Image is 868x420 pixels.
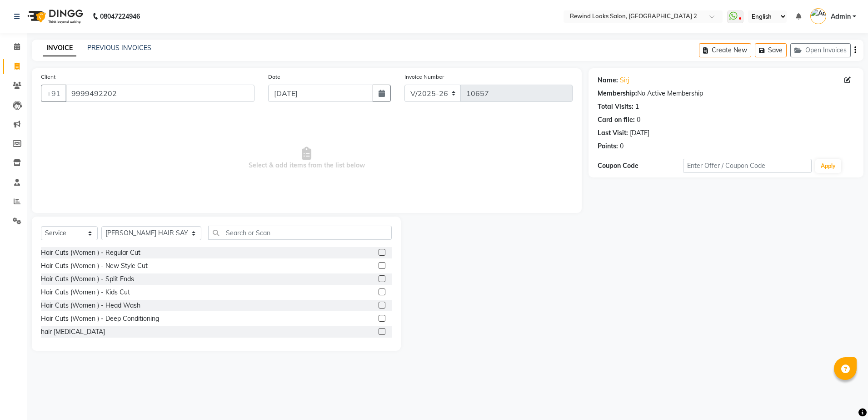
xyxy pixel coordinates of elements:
div: Hair Cuts (Women ) - Head Wash [41,301,140,310]
div: Hair Cuts (Women ) - Deep Conditioning [41,314,159,324]
div: Card on file: [598,115,635,125]
div: 0 [620,142,624,151]
div: Hair Cuts (Women ) - New Style Cut [41,261,148,271]
div: hair [MEDICAL_DATA] [41,327,105,337]
iframe: chat widget [830,384,859,411]
div: Name: [598,76,618,85]
span: Select & add items from the list below [41,113,573,204]
div: Coupon Code [598,161,683,171]
button: +91 [41,85,66,102]
div: 0 [637,115,640,125]
div: Membership: [598,89,637,98]
label: Client [41,73,55,81]
div: Last Visit: [598,128,628,138]
button: Save [755,43,787,57]
div: [DATE] [630,128,649,138]
a: PREVIOUS INVOICES [87,44,151,52]
div: Points: [598,142,618,151]
div: 1 [635,102,639,111]
button: Open Invoices [790,43,851,57]
button: Create New [699,43,751,57]
div: Total Visits: [598,102,634,111]
img: logo [23,4,85,29]
input: Enter Offer / Coupon Code [683,159,811,173]
b: 08047224946 [100,4,140,29]
label: Invoice Number [404,73,444,81]
span: Admin [831,12,851,21]
input: Search by Name/Mobile/Email/Code [65,85,254,102]
img: Admin [810,8,826,24]
div: Hair Cuts (Women ) - Kids Cut [41,288,130,297]
div: Hair Cuts (Women ) - Split Ends [41,274,134,284]
button: Apply [815,159,841,173]
label: Date [268,73,280,81]
a: INVOICE [43,40,76,56]
div: Hair Cuts (Women ) - Regular Cut [41,248,140,258]
a: Sirj [620,76,629,85]
div: No Active Membership [598,89,854,98]
input: Search or Scan [208,226,392,240]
